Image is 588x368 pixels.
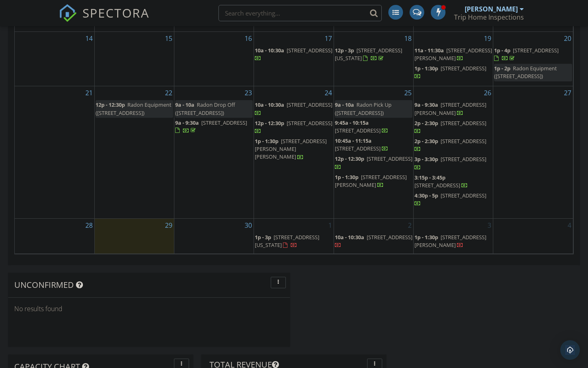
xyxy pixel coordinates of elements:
[413,86,493,218] td: Go to September 26, 2025
[403,86,413,99] a: Go to September 25, 2025
[414,182,460,189] span: [STREET_ADDRESS]
[441,65,486,72] span: [STREET_ADDRESS]
[163,86,174,99] a: Go to September 22, 2025
[414,46,492,63] a: 11a - 11:30a [STREET_ADDRESS][PERSON_NAME]
[335,173,412,190] a: 1p - 1:30p [STREET_ADDRESS][PERSON_NAME]
[255,137,327,160] a: 1p - 1:30p [STREET_ADDRESS][PERSON_NAME][PERSON_NAME]
[494,47,510,54] span: 1p - 4p
[94,31,174,86] td: Go to September 15, 2025
[334,31,413,86] td: Go to September 18, 2025
[334,218,413,254] td: Go to October 2, 2025
[335,233,364,241] span: 10a - 10:30a
[414,191,492,209] a: 4:30p - 5p [STREET_ADDRESS]
[174,218,254,254] td: Go to September 30, 2025
[414,155,492,172] a: 3p - 3:30p [STREET_ADDRESS]
[255,233,319,249] a: 1p - 3p [STREET_ADDRESS][US_STATE]
[335,173,407,188] a: 1p - 1:30p [STREET_ADDRESS][PERSON_NAME]
[255,100,332,118] a: 10a - 10:30a [STREET_ADDRESS]
[494,65,557,80] span: Radon Equipment ([STREET_ADDRESS])
[414,100,492,118] a: 9a - 9:30a [STREET_ADDRESS][PERSON_NAME]
[255,119,332,136] a: 12p - 12:30p [STREET_ADDRESS]
[486,219,493,232] a: Go to October 3, 2025
[494,47,559,62] a: 1p - 4p [STREET_ADDRESS]
[335,137,372,144] span: 10:45a - 11:15a
[175,119,199,126] span: 9a - 9:30a
[335,47,402,62] a: 12p - 3p [STREET_ADDRESS][US_STATE]
[441,119,486,127] span: [STREET_ADDRESS]
[323,86,334,99] a: Go to September 24, 2025
[335,47,402,62] span: [STREET_ADDRESS][US_STATE]
[14,279,74,290] span: Unconfirmed
[335,46,412,63] a: 12p - 3p [STREET_ADDRESS][US_STATE]
[175,101,194,108] span: 9a - 10a
[414,155,438,163] span: 3p - 3:30p
[287,119,332,127] span: [STREET_ADDRESS]
[414,173,492,191] a: 3:15p - 3:45p [STREET_ADDRESS]
[94,86,174,218] td: Go to September 22, 2025
[335,101,392,116] span: Radon Pick Up ([STREET_ADDRESS])
[334,86,413,218] td: Go to September 25, 2025
[560,340,580,360] div: Open Intercom Messenger
[254,31,334,86] td: Go to September 17, 2025
[255,137,332,162] a: 1p - 1:30p [STREET_ADDRESS][PERSON_NAME][PERSON_NAME]
[15,31,94,86] td: Go to September 14, 2025
[414,233,486,249] span: [STREET_ADDRESS][PERSON_NAME]
[493,86,573,218] td: Go to September 27, 2025
[84,219,94,232] a: Go to September 28, 2025
[8,298,290,320] div: No results found
[335,155,364,162] span: 12p - 12:30p
[414,119,486,135] a: 2p - 2:30p [STREET_ADDRESS]
[254,218,334,254] td: Go to October 1, 2025
[84,32,94,45] a: Go to September 14, 2025
[94,218,174,254] td: Go to September 29, 2025
[255,233,271,241] span: 1p - 3p
[255,46,332,63] a: 10a - 10:30a [STREET_ADDRESS]
[218,5,382,21] input: Search everything...
[335,137,388,152] a: 10:45a - 11:15a [STREET_ADDRESS]
[175,118,253,136] a: 9a - 9:30a [STREET_ADDRESS]
[335,119,369,126] span: 9:45a - 10:15a
[335,127,381,134] span: [STREET_ADDRESS]
[255,47,284,54] span: 10a - 10:30a
[255,101,284,108] span: 10a - 10:30a
[255,119,284,127] span: 12p - 12:30p
[255,233,332,250] a: 1p - 3p [STREET_ADDRESS][US_STATE]
[201,119,247,126] span: [STREET_ADDRESS]
[175,119,247,134] a: 9a - 9:30a [STREET_ADDRESS]
[414,192,486,207] a: 4:30p - 5p [STREET_ADDRESS]
[287,101,332,108] span: [STREET_ADDRESS]
[175,101,235,116] span: Radon Drop Off ([STREET_ADDRESS])
[414,47,444,54] span: 11a - 11:30a
[163,32,174,45] a: Go to September 15, 2025
[406,219,413,232] a: Go to October 2, 2025
[414,47,492,62] span: [STREET_ADDRESS][PERSON_NAME]
[335,154,412,172] a: 12p - 12:30p [STREET_ADDRESS]
[254,86,334,218] td: Go to September 24, 2025
[335,173,359,181] span: 1p - 1:30p
[482,32,493,45] a: Go to September 19, 2025
[335,173,407,188] span: [STREET_ADDRESS][PERSON_NAME]
[255,137,278,145] span: 1p - 1:30p
[414,137,486,153] a: 2p - 2:30p [STREET_ADDRESS]
[494,46,572,63] a: 1p - 4p [STREET_ADDRESS]
[335,47,354,54] span: 12p - 3p
[82,4,149,21] span: SPECTORA
[243,219,254,232] a: Go to September 30, 2025
[414,101,438,108] span: 9a - 9:30a
[255,47,332,62] a: 10a - 10:30a [STREET_ADDRESS]
[367,155,412,162] span: [STREET_ADDRESS]
[562,86,573,99] a: Go to September 27, 2025
[454,13,524,21] div: Trip Home Inspections
[255,101,332,116] a: 10a - 10:30a [STREET_ADDRESS]
[494,65,510,72] span: 1p - 2p
[414,137,438,145] span: 2p - 2:30p
[96,101,171,116] span: Radon Equipment ([STREET_ADDRESS])
[414,137,492,154] a: 2p - 2:30p [STREET_ADDRESS]
[323,32,334,45] a: Go to September 17, 2025
[414,101,486,116] span: [STREET_ADDRESS][PERSON_NAME]
[335,101,354,108] span: 9a - 10a
[174,31,254,86] td: Go to September 16, 2025
[414,119,438,127] span: 2p - 2:30p
[413,218,493,254] td: Go to October 3, 2025
[566,219,573,232] a: Go to October 4, 2025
